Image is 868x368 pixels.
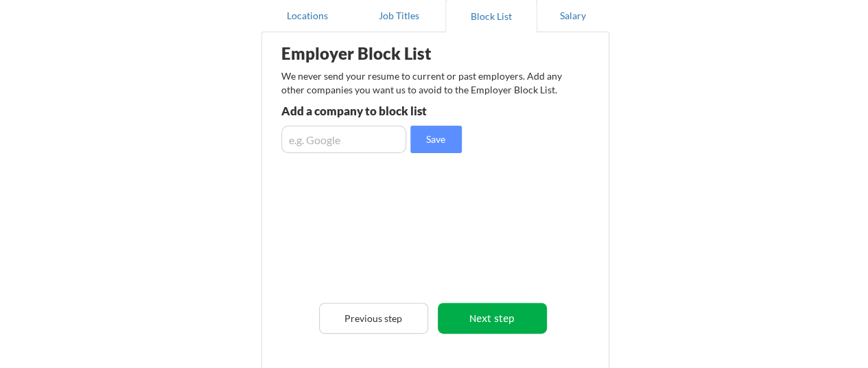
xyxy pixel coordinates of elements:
[281,45,497,62] div: Employer Block List
[281,105,483,117] div: Add a company to block list
[438,303,547,334] button: Next step
[410,126,462,153] button: Save
[281,126,406,153] input: e.g. Google
[281,69,571,96] div: We never send your resume to current or past employers. Add any other companies you want us to av...
[319,303,428,334] button: Previous step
